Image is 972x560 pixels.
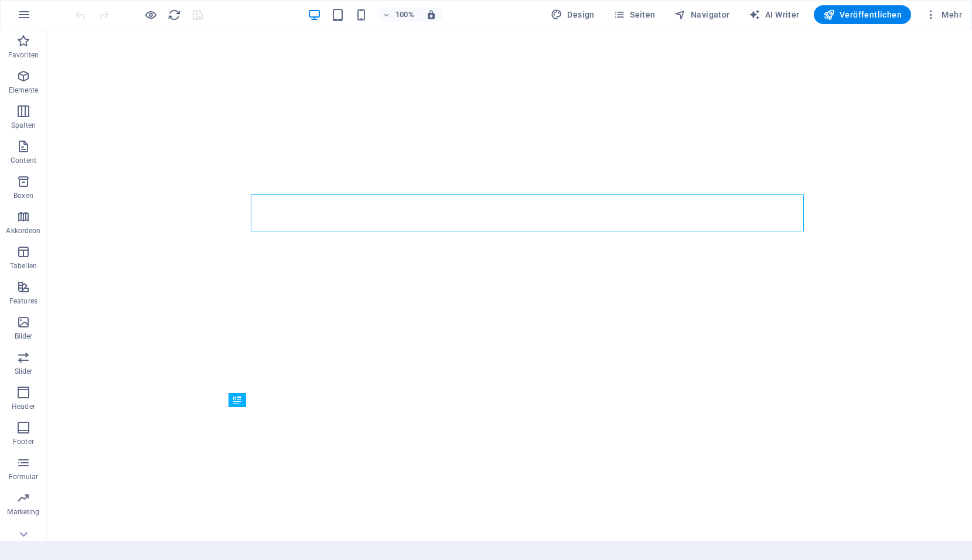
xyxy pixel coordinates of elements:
p: Content [11,156,36,165]
span: Design [551,9,595,21]
p: Marketing [7,507,39,517]
p: Tabellen [10,261,37,271]
button: Design [546,5,599,24]
p: Akkordeon [6,226,40,235]
span: Seiten [613,9,656,21]
span: Navigator [674,9,730,21]
i: Bei Größenänderung Zoomstufe automatisch an das gewählte Gerät anpassen. [426,9,436,20]
p: Features [9,296,37,306]
h6: 100% [395,8,414,22]
button: AI Writer [744,5,804,24]
i: Seite neu laden [168,8,181,22]
p: Slider [15,367,33,376]
button: Mehr [920,5,967,24]
span: AI Writer [749,9,800,21]
button: reload [167,8,181,22]
span: Veröffentlichen [823,9,902,21]
button: Seiten [609,5,660,24]
p: Footer [13,437,34,446]
p: Boxen [13,191,33,200]
p: Elemente [9,86,39,95]
p: Spalten [11,121,36,130]
p: Bilder [15,332,33,341]
div: Design (Strg+Alt+Y) [546,5,599,24]
p: Formular [9,472,39,482]
p: Header [12,402,35,411]
button: Veröffentlichen [814,5,911,24]
button: Navigator [670,5,735,24]
button: Klicke hier, um den Vorschau-Modus zu verlassen [144,8,158,22]
button: 100% [378,8,420,22]
span: Mehr [925,9,962,21]
p: Favoriten [8,50,39,60]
